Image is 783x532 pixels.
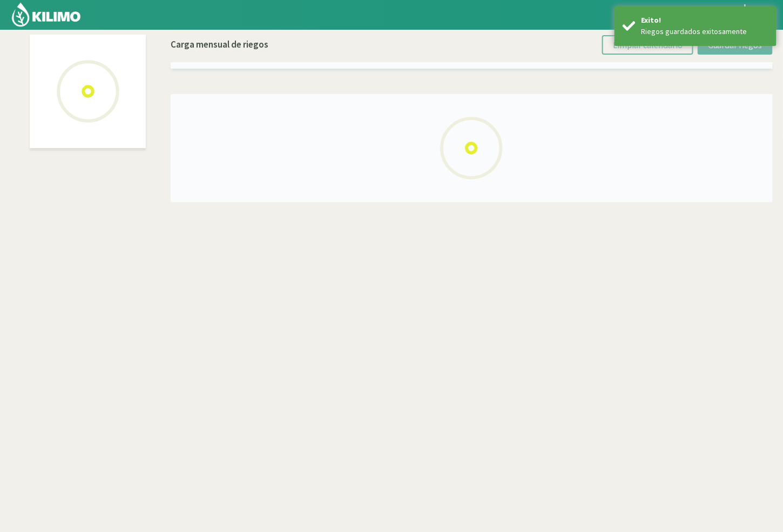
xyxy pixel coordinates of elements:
div: Exito! [642,15,768,26]
button: Limpiar calendario [602,35,693,55]
p: Carga mensual de riegos [171,38,268,52]
img: Loading... [417,94,525,202]
div: Riegos guardados exitosamente [642,26,768,37]
span: Limpiar calendario [613,39,683,50]
img: Kilimo [11,2,82,28]
img: Loading... [34,37,142,145]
